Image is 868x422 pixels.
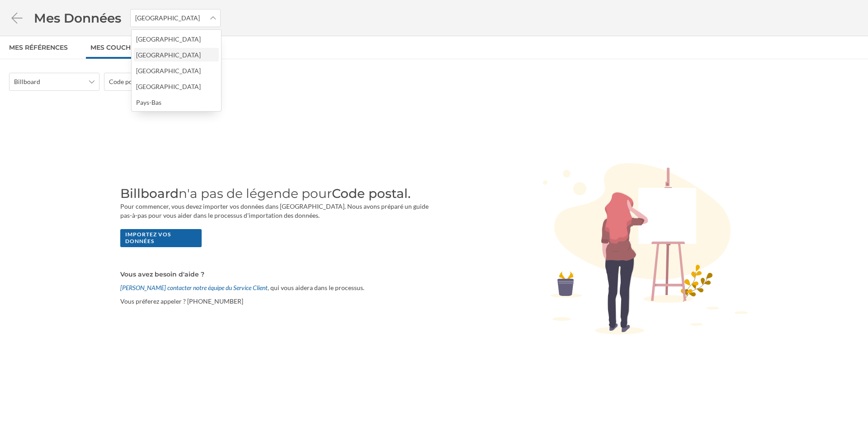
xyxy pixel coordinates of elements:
div: [GEOGRAPHIC_DATA] [136,83,201,90]
strong: Code postal. [332,186,410,201]
span: Mes Données [34,9,121,27]
span: Assistance [18,6,62,14]
a: Mes Couches [86,36,143,59]
span: [GEOGRAPHIC_DATA] [135,14,200,23]
span: Code postal [109,77,142,86]
a: [PERSON_NAME] contacter notre équipe du Service Client [120,284,268,291]
h4: Vous avez besoin d'aide ? [120,270,432,279]
div: [GEOGRAPHIC_DATA] [136,67,201,75]
div: [GEOGRAPHIC_DATA] [136,51,201,59]
p: Vous préferez appeler ? [PHONE_NUMBER] [120,297,432,306]
span: Billboard [14,77,40,86]
p: , qui vous aidera dans le processus. [120,283,432,292]
strong: Billboard [120,186,179,201]
p: Pour commencer, vous devez importer vos données dans [GEOGRAPHIC_DATA]. Nous avons préparé un gui... [120,202,432,220]
div: Pays-Bas [136,98,161,106]
div: Importez vos données [121,228,201,248]
a: Mes références [5,36,72,59]
h1: n'a pas de légende pour [120,185,432,202]
div: [GEOGRAPHIC_DATA] [136,35,201,43]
